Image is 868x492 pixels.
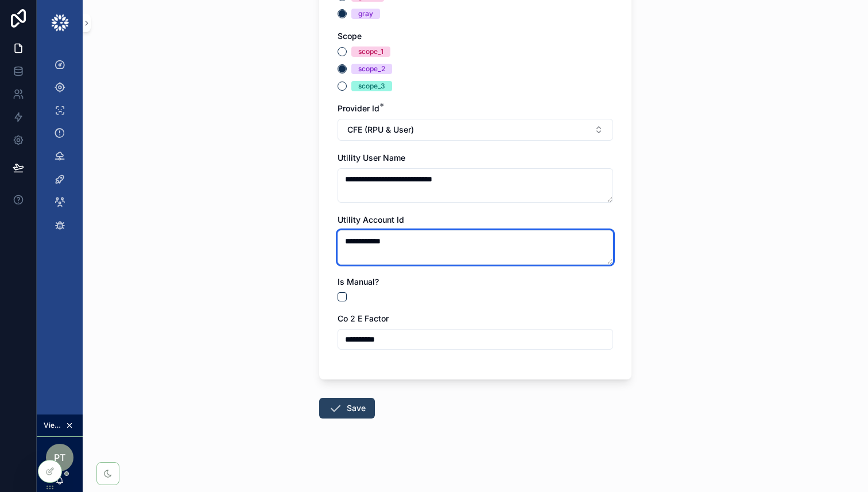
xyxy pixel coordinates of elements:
[358,47,383,57] div: scope_1
[347,124,414,135] span: CFE (RPU & User)
[319,398,375,419] button: Save
[338,103,379,113] span: Provider Id
[54,451,65,464] span: PT
[358,81,385,91] div: scope_3
[338,31,362,41] span: Scope
[358,64,385,74] div: scope_2
[338,277,379,286] span: Is Manual?
[37,46,83,250] div: scrollable content
[51,14,69,32] img: App logo
[338,313,389,323] span: Co 2 E Factor
[358,9,373,19] div: gray
[338,215,404,224] span: Utility Account Id
[338,153,405,162] span: Utility User Name
[44,421,63,430] span: Viewing as Pepe
[338,119,613,141] button: Select Button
